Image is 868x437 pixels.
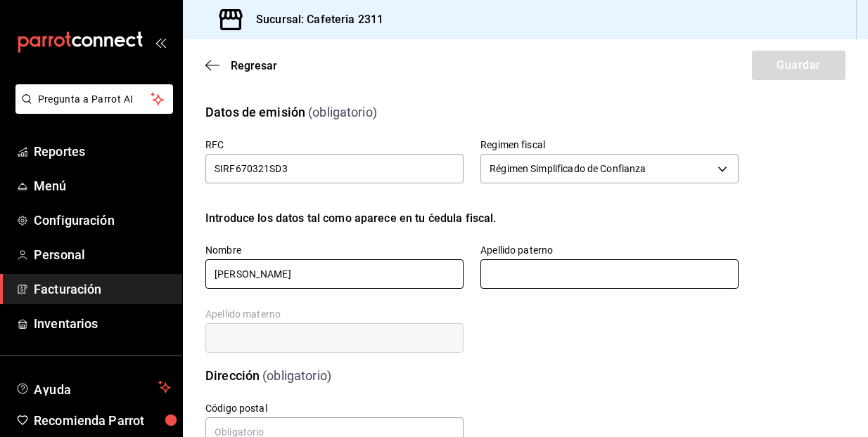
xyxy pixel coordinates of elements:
[205,366,260,385] div: Dirección
[15,84,173,114] button: Pregunta a Parrot AI
[205,140,464,150] label: RFC
[205,210,739,227] div: Introduce los datos tal como aparece en tu ćedula fiscal.
[480,245,739,255] label: Apellido paterno
[308,103,377,122] div: (obligatorio)
[34,176,171,195] span: Menú
[245,11,383,28] h3: Sucursal: Cafeteria 2311
[34,379,153,396] span: Ayuda
[205,403,464,413] label: Código postal
[34,211,171,230] span: Configuración
[205,309,464,319] label: Apellido materno
[155,37,166,48] button: open_drawer_menu
[205,59,277,72] button: Regresar
[262,366,331,385] div: (obligatorio)
[34,142,171,161] span: Reportes
[38,92,151,107] span: Pregunta a Parrot AI
[10,102,173,117] a: Pregunta a Parrot AI
[231,59,277,72] span: Regresar
[205,245,464,255] label: Nombre
[34,314,171,333] span: Inventarios
[34,245,171,264] span: Personal
[34,280,171,299] span: Facturación
[205,103,305,122] div: Datos de emisión
[490,162,646,176] span: Régimen Simplificado de Confianza
[34,411,171,430] span: Recomienda Parrot
[480,140,739,150] label: Regimen fiscal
